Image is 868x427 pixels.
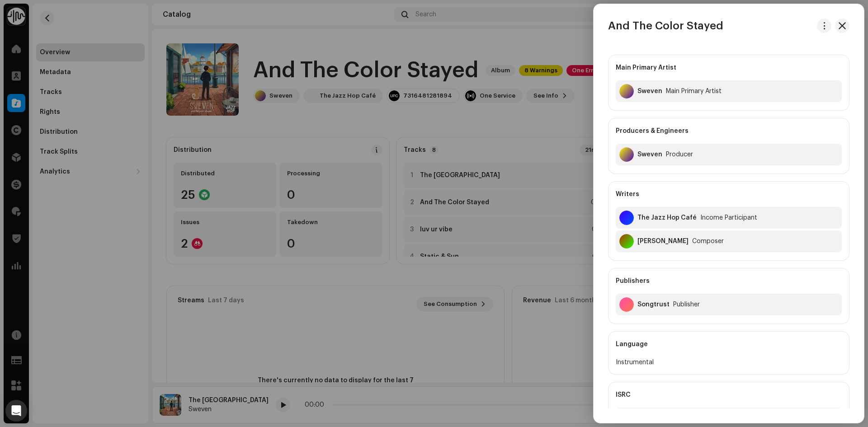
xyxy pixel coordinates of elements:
[637,88,662,95] div: Sweven
[637,301,670,308] div: Songtrust
[616,118,842,144] div: Producers & Engineers
[637,214,697,221] div: The Jazz Hop Café
[608,19,723,33] h3: And The Color Stayed
[616,268,842,294] div: Publishers
[616,382,842,408] div: ISRC
[616,332,842,357] div: Language
[616,55,842,80] div: Main Primary Artist
[666,151,693,158] div: Producer
[673,301,700,308] div: Publisher
[5,400,27,422] div: Open Intercom Messenger
[692,238,724,245] div: Composer
[616,357,842,368] div: Instrumental
[700,214,757,221] div: Income Participant
[666,88,722,95] div: Main Primary Artist
[637,151,662,158] div: Sweven
[637,238,689,245] div: Lucas Solomon
[616,182,842,207] div: Writers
